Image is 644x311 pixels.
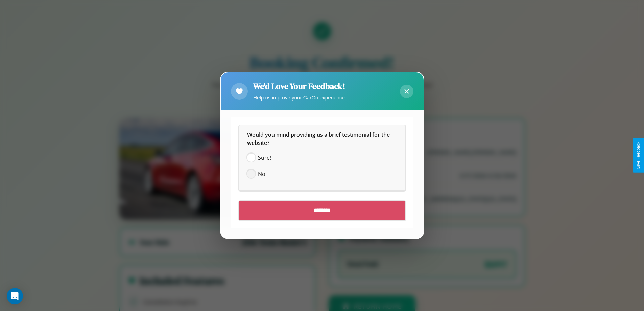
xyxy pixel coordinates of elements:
[253,93,345,102] p: Help us improve your CarGo experience
[7,288,23,304] div: Open Intercom Messenger
[258,170,265,178] span: No
[258,154,271,162] span: Sure!
[253,81,345,92] h2: We'd Love Your Feedback!
[636,142,641,169] div: Give Feedback
[247,131,391,147] span: Would you mind providing us a brief testimonial for the website?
